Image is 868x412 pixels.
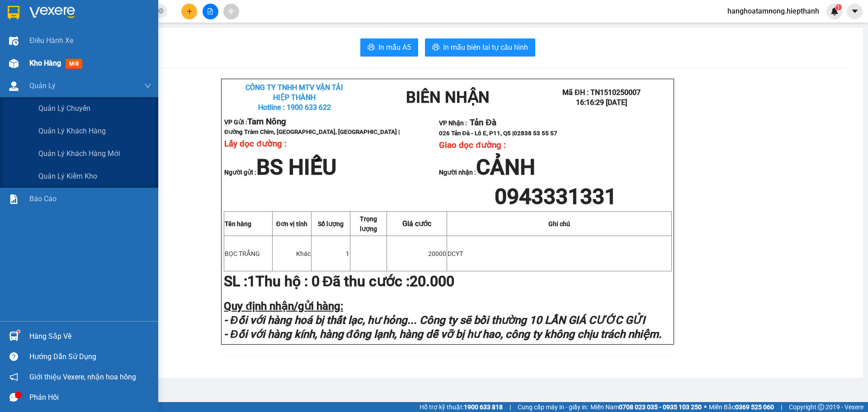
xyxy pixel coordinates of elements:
strong: - Đối với hàng hoá bị thất lạc, hư hỏng... Công ty sẽ bồi thường 10 LẦN GIÁ CƯỚC GỬI [224,314,645,327]
strong: BIÊN NHẬN [406,88,490,106]
span: close-circle [158,7,164,16]
strong: Quy định nhận/gửi hàng: [224,300,343,313]
img: warehouse-icon [9,36,19,46]
span: caret-down [851,7,859,15]
span: printer [432,43,439,52]
span: In mẫu A5 [378,42,411,53]
strong: CÔNG TY TNHH MTV VẬN TẢI [6,5,57,22]
span: question-circle [9,352,18,361]
span: | [781,402,782,412]
strong: VP Gửi : [224,118,286,126]
span: close-circle [158,8,164,14]
div: Phản hồi [29,391,151,404]
span: 16:16:29 [DATE] [132,33,184,41]
span: Trọng lượng [360,215,377,232]
span: 16:16:29 [DATE] [576,98,627,107]
span: Tam Nông [247,117,286,127]
span: Mã ĐH : TN1510250007 [562,88,641,97]
strong: 0708 023 035 - 0935 103 250 [619,403,702,411]
span: 0943331331 [495,184,617,209]
strong: 1900 633 818 [464,403,503,411]
span: 026 Tản Đà - Lô E, P11, Q5 | [439,130,557,137]
strong: VP Nhận : [439,119,496,127]
img: warehouse-icon [9,331,19,341]
img: icon-new-feature [830,7,839,15]
strong: CÔNG TY TNHH MTV VẬN TẢI [245,83,343,92]
span: 20000 [428,250,446,257]
span: Quản Lý [29,80,56,91]
span: Giao dọc đường : [439,140,505,150]
span: 1 [346,250,349,257]
span: Điều hành xe [29,35,73,46]
button: printerIn mẫu A5 [360,38,418,57]
strong: SL : [224,273,255,290]
strong: Ghi chú [548,220,570,227]
span: Đã thu cước : [311,273,458,290]
span: Báo cáo [29,193,57,204]
strong: 0369 525 060 [735,403,774,411]
span: file-add [207,8,213,14]
button: caret-down [847,4,863,19]
strong: Người gửi : [224,169,336,176]
img: warehouse-icon [9,81,19,91]
button: printerIn mẫu biên lai tự cấu hình [425,38,535,57]
span: In mẫu biên lai tự cấu hình [443,42,528,53]
span: Kho hàng [29,59,61,67]
span: Hotline : 1900 633 622 [9,33,54,50]
span: BS HIẾU [256,154,336,180]
strong: VP Gửi : [3,55,45,73]
strong: BIÊN NHẬN [72,9,117,46]
span: Lấy dọc đường : [224,139,286,149]
span: Tam Nông [3,54,45,74]
span: DCYT [448,250,463,257]
div: Hàng sắp về [29,330,151,343]
span: 1 [837,4,840,10]
span: Quản lý chuyến [38,103,90,114]
strong: HIỆP THÀNH [10,23,53,32]
sup: 1 [17,330,20,333]
strong: HIỆP THÀNH [273,93,316,102]
span: Miền Nam [590,402,702,412]
strong: Tên hàng [225,220,251,227]
span: Hotline : 1900 633 622 [258,103,331,112]
span: Cung cấp máy in - giấy in: [518,402,588,412]
span: Hỗ trợ kỹ thuật: [420,402,503,412]
strong: - Đối với hàng kính, hàng đông lạnh, hàng dễ vỡ bị hư hao, công ty không chịu trách nhiệm. [224,328,662,341]
span: copyright [818,404,824,410]
img: logo-vxr [8,6,19,19]
span: Giá cước [402,219,431,228]
img: warehouse-icon [9,59,19,68]
span: Quản lý kiểm kho [38,170,97,182]
span: Giới thiệu Vexere, nhận hoa hồng [29,371,136,383]
img: solution-icon [9,194,19,204]
button: aim [223,4,239,19]
button: file-add [203,4,218,19]
span: CẢNH [476,154,535,180]
span: 0 [311,273,320,290]
span: Đường Tràm Chim, [GEOGRAPHIC_DATA], [GEOGRAPHIC_DATA] | [224,128,400,135]
sup: 1 [835,4,842,10]
strong: Người nhận : [439,169,535,176]
span: Số lượng [318,220,344,227]
span: down [144,82,151,90]
div: Hướng dẫn sử dụng [29,350,151,364]
strong: Đơn vị tính [276,220,307,227]
span: plus [186,8,193,14]
span: | [509,402,511,412]
span: ⚪️ [704,405,707,409]
span: printer [368,43,375,52]
span: notification [9,373,18,381]
span: 02838 53 55 57 [514,130,557,137]
span: Quản lý khách hàng [38,125,106,137]
span: BỌC TRẮNG [225,250,260,257]
span: 1 [247,273,255,290]
span: Khác [296,250,311,257]
span: message [9,393,18,402]
span: Mã ĐH : TN1510250007 [133,14,183,31]
button: plus [181,4,197,19]
span: aim [228,8,234,14]
span: Miền Bắc [709,402,774,412]
span: Quản lý khách hàng mới [38,148,120,159]
span: mới [66,59,82,69]
strong: Thu hộ : [255,273,308,290]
